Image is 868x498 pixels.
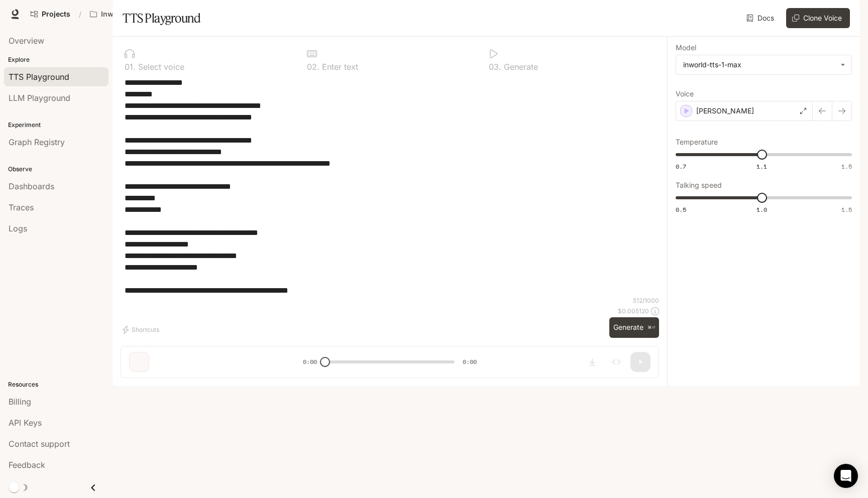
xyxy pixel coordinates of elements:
div: inworld-tts-1-max [676,55,851,74]
div: inworld-tts-1-max [683,60,835,70]
span: 0.7 [676,162,686,171]
span: 0.5 [676,205,686,214]
button: Clone Voice [786,8,850,28]
button: Open workspace menu [85,4,173,24]
p: [PERSON_NAME] [696,106,754,116]
a: Docs [744,8,778,28]
span: 1.0 [756,205,767,214]
a: Go to projects [26,4,75,24]
span: 1.1 [756,162,767,171]
h1: TTS Playground [123,8,200,28]
span: Projects [42,10,70,19]
p: Model [676,44,696,51]
p: 0 2 . [307,63,319,71]
button: Shortcuts [121,322,163,338]
p: 0 1 . [125,63,136,71]
span: 1.5 [841,205,852,214]
p: Temperature [676,139,718,146]
p: Select voice [136,63,184,71]
button: Generate⌘⏎ [609,317,659,338]
p: Talking speed [676,182,722,189]
p: Voice [676,90,694,97]
div: / [75,9,85,20]
p: ⌘⏎ [647,325,655,331]
span: 1.5 [841,162,852,171]
p: 0 3 . [489,63,501,71]
p: Generate [501,63,538,71]
p: $ 0.005120 [618,307,649,315]
p: Inworld AI Demos kamil [101,10,157,19]
p: 512 / 1000 [633,296,659,305]
p: Enter text [319,63,358,71]
div: Open Intercom Messenger [834,464,858,488]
